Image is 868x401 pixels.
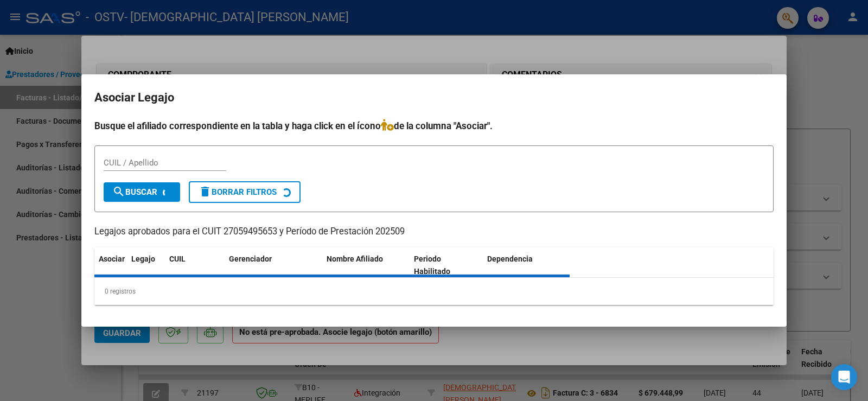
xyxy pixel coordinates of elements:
datatable-header-cell: Dependencia [483,247,570,283]
datatable-header-cell: Asociar [94,247,127,283]
datatable-header-cell: Legajo [127,247,165,283]
h4: Busque el afiliado correspondiente en la tabla y haga click en el ícono de la columna "Asociar". [94,119,774,133]
button: Borrar Filtros [189,181,301,203]
span: Buscar [112,187,157,197]
h2: Asociar Legajo [94,87,774,108]
button: Buscar [104,182,180,202]
div: Open Intercom Messenger [831,364,857,390]
span: Periodo Habilitado [414,254,450,276]
span: Asociar [99,254,125,263]
span: Nombre Afiliado [327,254,383,263]
datatable-header-cell: Nombre Afiliado [322,247,410,283]
p: Legajos aprobados para el CUIT 27059495653 y Período de Prestación 202509 [94,225,774,239]
span: Legajo [131,254,155,263]
mat-icon: search [112,185,125,198]
span: CUIL [169,254,186,263]
span: Borrar Filtros [199,187,277,197]
datatable-header-cell: Gerenciador [225,247,322,283]
datatable-header-cell: CUIL [165,247,225,283]
div: 0 registros [94,278,774,305]
span: Dependencia [487,254,533,263]
mat-icon: delete [199,185,212,198]
span: Gerenciador [229,254,272,263]
datatable-header-cell: Periodo Habilitado [410,247,483,283]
